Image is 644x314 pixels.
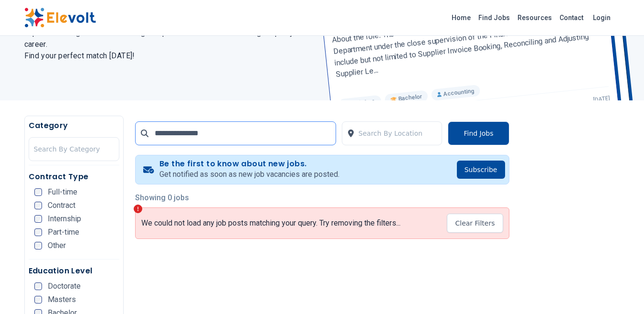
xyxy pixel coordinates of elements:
input: Part-time [34,228,42,236]
span: Doctorate [48,282,81,290]
span: Other [48,242,66,249]
span: Full-time [48,188,77,196]
span: Part-time [48,228,79,236]
a: Contact [556,10,587,25]
input: Other [34,242,42,249]
button: Find Jobs [448,121,509,145]
h2: Explore exciting roles with leading companies and take the next big step in your career. Find you... [24,27,311,62]
h5: Education Level [29,265,119,277]
h5: Category [29,120,119,131]
a: Login [587,8,616,27]
input: Internship [34,215,42,223]
input: Masters [34,296,42,303]
a: Home [448,10,475,25]
h5: Contract Type [29,171,119,183]
p: We could not load any job posts matching your query. Try removing the filters... [141,218,401,228]
input: Full-time [34,188,42,196]
p: Showing 0 jobs [135,192,509,204]
button: Clear Filters [447,214,503,233]
span: Internship [48,215,81,223]
iframe: Chat Widget [596,268,644,314]
button: Subscribe [457,161,505,179]
input: Doctorate [34,282,42,290]
h4: Be the first to know about new jobs. [159,159,339,169]
input: Contract [34,202,42,209]
a: Resources [514,10,556,25]
span: Contract [48,202,75,209]
img: Elevolt [24,8,96,28]
span: Masters [48,296,76,303]
p: Get notified as soon as new job vacancies are posted. [159,169,339,180]
a: Find Jobs [475,10,514,25]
